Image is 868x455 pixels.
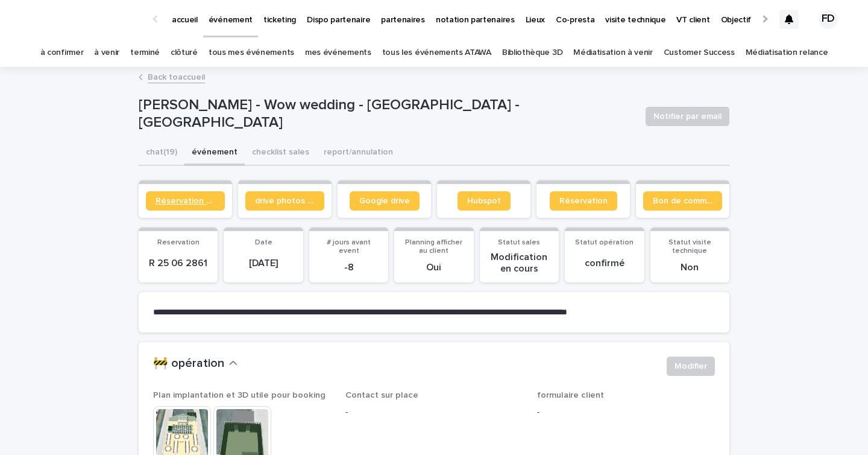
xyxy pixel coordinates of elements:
[819,10,838,29] div: FD
[255,239,272,246] span: Date
[537,406,715,419] p: -
[350,191,420,211] a: Google drive
[146,258,210,269] p: R 25 06 2861
[184,141,245,166] button: événement
[401,262,466,273] p: Oui
[668,239,711,255] span: Statut visite technique
[646,107,729,126] button: Notifier par email
[643,191,722,211] a: Bon de commande
[550,191,617,211] a: Réservation
[94,39,119,67] a: à venir
[537,391,604,399] span: formulaire client
[573,39,653,67] a: Médiatisation à venir
[305,39,371,67] a: mes événements
[458,191,511,211] a: Hubspot
[40,39,84,67] a: à confirmer
[572,258,637,269] p: confirmé
[245,141,316,166] button: checklist sales
[153,357,237,371] button: 🚧 opération
[209,39,294,67] a: tous mes événements
[153,357,224,371] h2: 🚧 opération
[139,97,636,132] p: [PERSON_NAME] - Wow wedding - [GEOGRAPHIC_DATA] - [GEOGRAPHIC_DATA]
[316,262,381,273] p: -8
[327,239,371,255] span: # jours avant event
[130,39,160,67] a: terminé
[255,197,315,205] span: drive photos coordinateur
[171,39,198,67] a: clôturé
[231,258,295,269] p: [DATE]
[467,197,501,205] span: Hubspot
[156,197,215,205] span: Réservation client
[359,197,410,205] span: Google drive
[667,357,715,376] button: Modifier
[24,7,141,31] img: Ls34BcGeRexTGTNfXpUC
[345,406,523,419] p: -
[139,141,184,166] button: chat (19)
[382,39,491,67] a: tous les événements ATAWA
[653,110,722,122] span: Notifier par email
[345,391,418,399] span: Contact sur place
[245,191,324,211] a: drive photos coordinateur
[487,252,552,275] p: Modification en cours
[653,197,712,205] span: Bon de commande
[157,239,200,246] span: Reservation
[746,39,828,67] a: Médiatisation relance
[664,39,735,67] a: Customer Success
[658,262,722,273] p: Non
[146,191,225,211] a: Réservation client
[675,360,707,372] span: Modifier
[502,39,562,67] a: Bibliothèque 3D
[559,197,608,205] span: Réservation
[405,239,462,255] span: Planning afficher au client
[148,69,205,83] a: Back toaccueil
[498,239,540,246] span: Statut sales
[316,141,400,166] button: report/annulation
[153,391,325,399] span: Plan implantation et 3D utile pour booking
[575,239,634,246] span: Statut opération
